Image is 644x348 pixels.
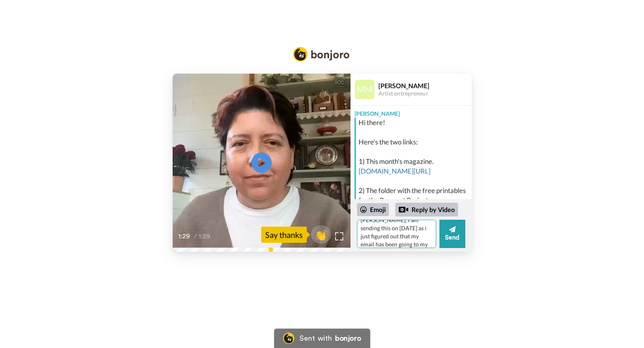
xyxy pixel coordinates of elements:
div: Reply by Video [399,205,408,214]
button: 👏 [311,225,331,244]
textarea: [PERSON_NAME], I am sending this on [DATE] as i just figured out that my email has been going to ... [357,220,436,248]
div: [PERSON_NAME] [378,82,471,89]
div: Artist entrepreneur [378,90,471,97]
span: 👏 [311,228,331,241]
div: CC [336,79,346,87]
div: Reply by Video [395,203,458,216]
div: [PERSON_NAME] [351,106,472,118]
img: Profile Image [355,80,374,99]
a: [DOMAIN_NAME][URL] [359,167,431,175]
div: Say thanks [261,227,307,243]
span: 1:29 [198,231,213,241]
span: 1:29 [178,231,192,241]
img: Bonjoro Logo [293,47,350,62]
div: Hi there! Here's the two links: 1) This month's magazine. 2) The folder with the free printables ... [359,118,470,244]
div: Emoji [357,203,389,216]
img: Full screen [335,232,343,240]
span: / [194,231,197,241]
button: Send [439,220,465,248]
